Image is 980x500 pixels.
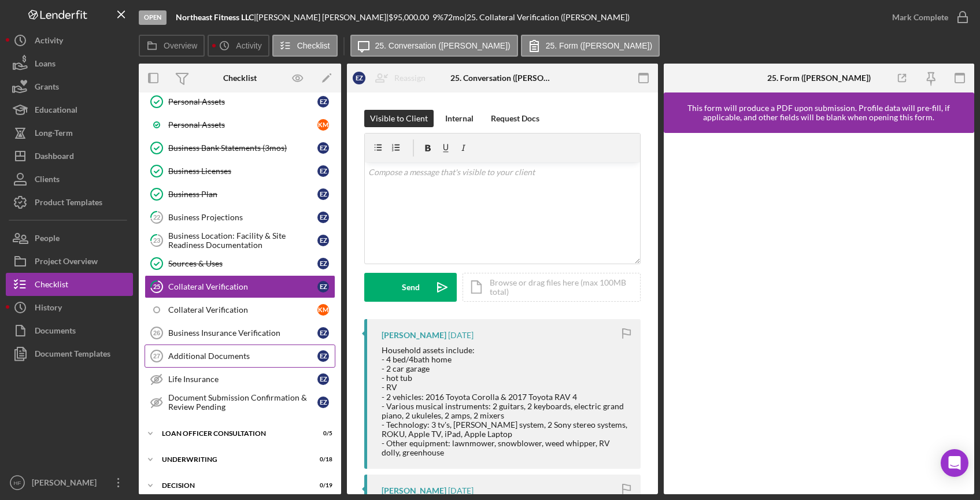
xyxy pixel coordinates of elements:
[168,351,317,361] div: Additional Documents
[145,275,335,298] a: 25Collateral VerificationEZ
[432,13,443,22] div: 9 %
[35,319,76,345] div: Documents
[448,486,474,495] time: 2025-08-19 16:02
[382,486,446,495] div: [PERSON_NAME]
[145,368,335,391] a: Life InsuranceEZ
[145,183,335,206] a: Business PlanEZ
[364,273,457,302] button: Send
[168,375,317,384] div: Life Insurance
[145,113,335,136] a: Personal AssetsKM
[402,273,420,302] div: Send
[168,259,317,268] div: Sources & Uses
[145,90,335,113] a: Personal AssetsEZ
[162,430,304,437] div: Loan Officer Consultation
[445,110,474,127] div: Internal
[162,482,304,489] div: Decision
[881,6,974,29] button: Mark Complete
[145,160,335,183] a: Business LicensesEZ
[145,252,335,275] a: Sources & UsesEZ
[317,119,329,131] div: K M
[153,236,160,244] tspan: 23
[168,120,317,129] div: Personal Assets
[145,136,335,160] a: Business Bank Statements (3mos)EZ
[6,342,133,365] button: Document Templates
[317,258,329,269] div: E Z
[29,471,104,497] div: [PERSON_NAME]
[317,397,329,408] div: E Z
[145,229,335,252] a: 23Business Location: Facility & Site Readiness DocumentationEZ
[168,143,317,153] div: Business Bank Statements (3mos)
[153,213,160,221] tspan: 22
[317,96,329,108] div: E Z
[443,13,464,22] div: 72 mo
[223,73,257,83] div: Checklist
[208,35,269,57] button: Activity
[168,166,317,176] div: Business Licenses
[317,350,329,362] div: E Z
[168,190,317,199] div: Business Plan
[370,110,428,127] div: Visible to Client
[317,327,329,339] div: E Z
[153,329,160,336] tspan: 26
[317,373,329,385] div: E Z
[236,41,261,50] label: Activity
[164,41,197,50] label: Overview
[439,110,479,127] button: Internal
[176,12,254,22] b: Northeast Fitness LLC
[312,482,332,489] div: 0 / 19
[312,456,332,463] div: 0 / 18
[35,342,110,368] div: Document Templates
[394,66,426,90] div: Reassign
[168,305,317,314] div: Collateral Verification
[139,35,205,57] button: Overview
[317,165,329,177] div: E Z
[176,13,256,22] div: |
[485,110,545,127] button: Request Docs
[382,331,446,340] div: [PERSON_NAME]
[168,282,317,291] div: Collateral Verification
[153,353,160,360] tspan: 27
[892,6,948,29] div: Mark Complete
[670,103,969,122] div: This form will produce a PDF upon submission. Profile data will pre-fill, if applicable, and othe...
[941,449,968,477] div: Open Intercom Messenger
[317,142,329,154] div: E Z
[317,304,329,316] div: K M
[317,188,329,200] div: E Z
[145,345,335,368] a: 27Additional DocumentsEZ
[6,319,133,342] button: Documents
[389,13,432,22] div: $95,000.00
[375,41,511,50] label: 25. Conversation ([PERSON_NAME])
[162,456,304,463] div: Underwriting
[145,298,335,321] a: Collateral VerificationKM
[168,393,317,412] div: Document Submission Confirmation & Review Pending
